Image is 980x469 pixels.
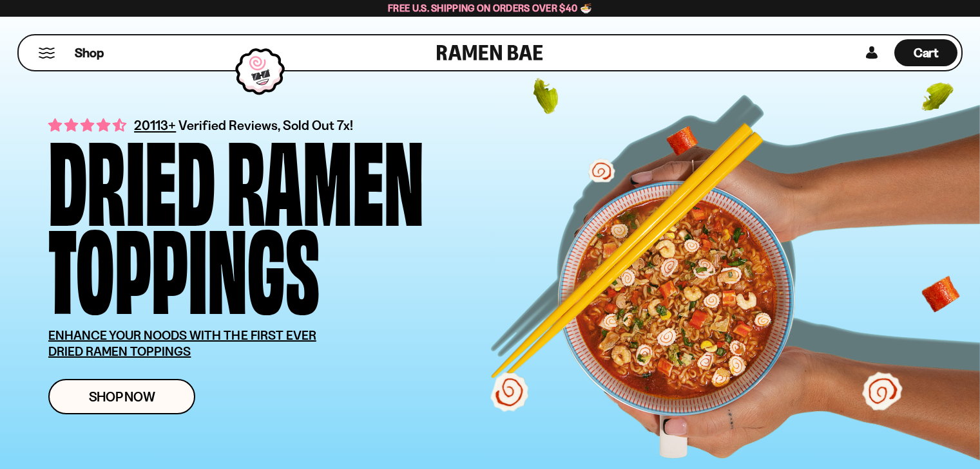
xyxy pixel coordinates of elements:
span: Free U.S. Shipping on Orders over $40 🍜 [388,2,592,14]
span: Shop Now [89,390,155,403]
div: Dried [48,132,215,220]
div: Toppings [48,220,320,308]
span: Cart [914,45,939,60]
div: Ramen [227,132,424,220]
a: Shop [75,39,104,66]
button: Mobile Menu Trigger [38,48,55,59]
u: ENHANCE YOUR NOODS WITH THE FIRST EVER DRIED RAMEN TOPPINGS [48,327,316,359]
a: Shop Now [48,379,195,414]
a: Cart [894,35,957,70]
span: Shop [75,44,104,62]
